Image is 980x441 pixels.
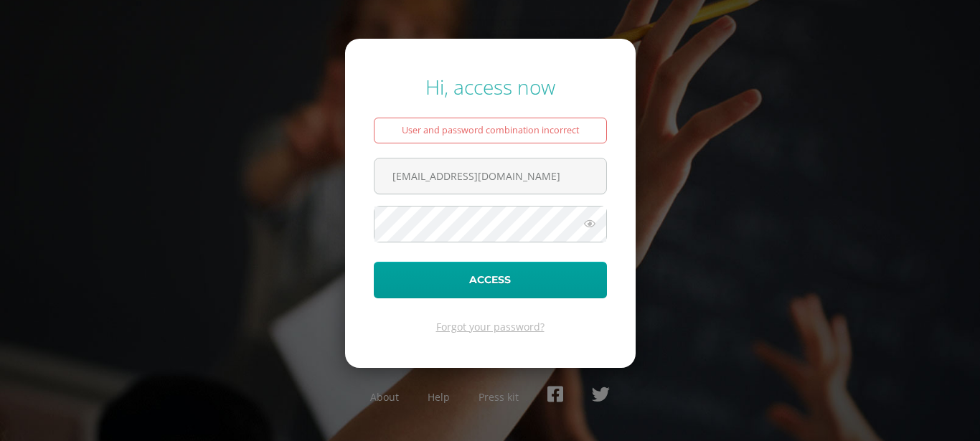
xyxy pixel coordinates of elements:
input: Correo electrónico o usuario [374,158,606,194]
button: Access [374,262,607,298]
a: About [370,390,399,404]
a: Forgot your password? [436,320,545,333]
div: User and password combination incorrect [374,118,607,143]
a: Help [428,390,450,404]
div: Hi, access now [374,73,607,100]
a: Press kit [479,390,519,404]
